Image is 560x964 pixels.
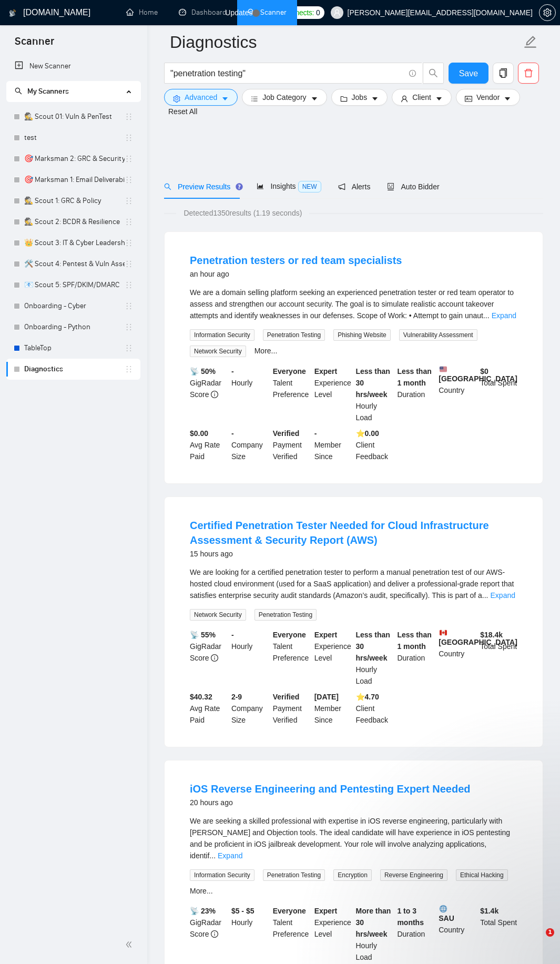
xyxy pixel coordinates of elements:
[314,429,317,438] b: -
[412,92,431,103] span: Client
[231,693,242,701] b: 2-9
[190,817,510,860] span: We are seeking a skilled professional with expertise in iOS reverse engineering, particularly wit...
[231,631,234,639] b: -
[242,89,327,106] button: barsJob Categorycaret-down
[271,366,312,423] div: Talent Preference
[333,9,341,16] span: user
[480,367,488,376] b: $ 0
[271,428,312,462] div: Payment Verified
[401,95,408,103] span: user
[190,346,246,357] span: Network Security
[211,654,218,662] span: info-circle
[449,63,488,84] button: Save
[354,629,395,687] div: Hourly Load
[483,311,490,320] span: ...
[229,629,271,687] div: Hourly
[190,429,208,438] b: $0.00
[352,92,368,103] span: Jobs
[6,169,140,190] li: 🎯 Marksman 1: Email Deliverability
[188,629,229,687] div: GigRadar Score
[6,338,140,359] li: TableTop
[188,366,229,423] div: GigRadar Score
[314,693,339,701] b: [DATE]
[273,693,300,701] b: Verified
[546,928,554,937] span: 1
[6,211,140,232] li: 🕵️ Scout 2: BCDR & Resilience
[229,366,271,423] div: Hourly
[440,366,447,373] img: 🇺🇸
[24,296,125,317] a: Onboarding - Cyber
[423,63,444,84] button: search
[314,367,338,376] b: Expert
[312,905,354,963] div: Experience Level
[24,338,125,359] a: TableTop
[440,629,447,636] img: 🇨🇦
[262,92,306,103] span: Job Category
[229,428,271,462] div: Company Size
[24,317,125,338] a: Onboarding - Python
[397,367,431,387] b: Less than 1 month
[15,87,22,95] span: search
[539,8,556,17] a: setting
[225,8,252,17] span: Updates
[168,106,197,117] a: Reset All
[478,366,520,423] div: Total Spent
[354,691,395,726] div: Client Feedback
[125,344,133,352] span: holder
[316,7,320,18] span: 0
[423,68,443,78] span: search
[518,68,538,78] span: delete
[392,89,452,106] button: userClientcaret-down
[229,691,271,726] div: Company Size
[254,609,317,621] span: Penetration Testing
[312,691,354,726] div: Member Since
[125,113,133,121] span: holder
[188,905,229,963] div: GigRadar Score
[125,302,133,310] span: holder
[6,190,140,211] li: 🕵️ Scout 1: GRC & Policy
[476,92,500,103] span: Vendor
[125,260,133,268] span: holder
[24,359,125,380] a: Diagnostics
[465,95,472,103] span: idcard
[24,106,125,127] a: 🕵️ Scout 01: Vuln & PenTest
[263,329,325,341] span: Penetration Testing
[211,391,218,398] span: info-circle
[24,211,125,232] a: 🕵️ Scout 2: BCDR & Resilience
[338,183,345,190] span: notification
[24,127,125,148] a: test
[539,4,556,21] button: setting
[190,631,216,639] b: 📡 55%
[190,815,517,861] div: We are seeking a skilled professional with expertise in iOS reverse engineering, particularly wit...
[190,255,402,266] a: Penetration testers or red team specialists
[170,67,404,80] input: Search Freelance Jobs...
[6,253,140,275] li: 🛠️ Scout 4: Pentest & Vuln Assessment
[6,106,140,127] li: 🕵️ Scout 01: Vuln & PenTest
[125,365,133,373] span: holder
[539,8,555,17] span: setting
[354,905,395,963] div: Hourly Load
[356,693,379,701] b: ⭐️ 4.70
[331,89,388,106] button: folderJobscaret-down
[190,329,254,341] span: Information Security
[221,95,229,103] span: caret-down
[248,8,287,17] a: searchScanner
[125,281,133,289] span: holder
[371,95,379,103] span: caret-down
[395,366,436,423] div: Duration
[188,691,229,726] div: Avg Rate Paid
[356,367,390,399] b: Less than 30 hrs/week
[24,190,125,211] a: 🕵️ Scout 1: GRC & Policy
[273,631,306,639] b: Everyone
[456,89,520,106] button: idcardVendorcaret-down
[24,253,125,275] a: 🛠️ Scout 4: Pentest & Vuln Assessment
[125,134,133,142] span: holder
[190,287,517,321] div: We are a domain selling platform seeking an experienced penetration tester or red team operator t...
[436,629,478,687] div: Country
[27,87,69,96] span: My Scanners
[282,7,314,18] span: Connects:
[9,5,16,22] img: logo
[6,317,140,338] li: Onboarding - Python
[6,359,140,380] li: Diagnostics
[125,323,133,331] span: holder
